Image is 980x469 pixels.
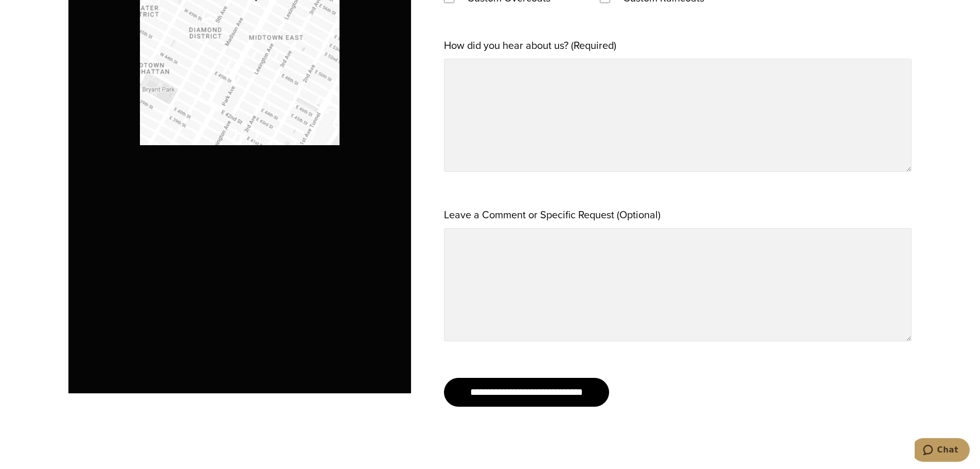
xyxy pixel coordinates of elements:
[915,438,970,464] iframe: Opens a widget where you can chat to one of our agents
[444,205,661,224] label: Leave a Comment or Specific Request (Optional)
[444,36,616,55] label: How did you hear about us? (Required)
